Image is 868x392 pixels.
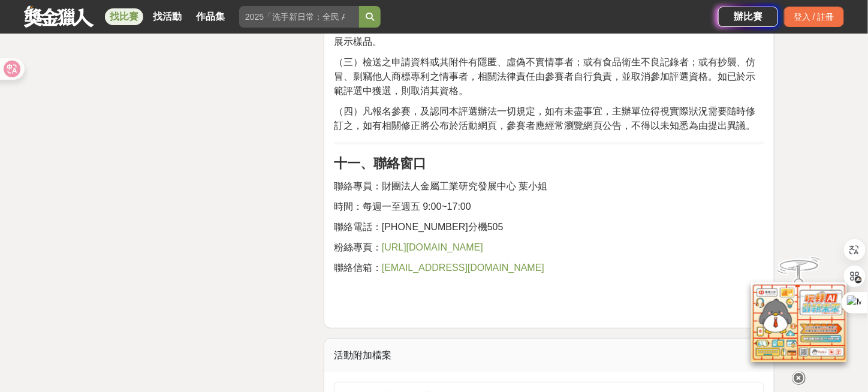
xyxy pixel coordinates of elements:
span: [EMAIL_ADDRESS][DOMAIN_NAME] [382,263,544,273]
a: [EMAIL_ADDRESS][DOMAIN_NAME] [382,263,544,273]
img: d2146d9a-e6f6-4337-9592-8cefde37ba6b.png [751,282,847,362]
a: 作品集 [191,8,230,25]
a: 找比賽 [105,8,143,25]
span: 聯絡電話：[PHONE_NUMBER]分機505 [334,222,504,232]
span: 聯絡信箱： [334,263,382,273]
span: 時間：每週一至週五 9:00~17:00 [334,201,471,212]
a: 辦比賽 [718,7,778,27]
span: 粉絲專頁： [334,242,382,252]
strong: 十一、聯絡窗口 [334,156,426,171]
span: （四）凡報名參賽，及認同本評選辦法一切規定，如有未盡事宜，主辦單位得視實際狀況需要隨時修訂之，如有相關修正將公布於活動網頁，參賽者應經常瀏覽網頁公告，不得以未知悉為由提出異議。 [334,106,756,131]
div: 活動附加檔案 [324,339,774,372]
span: [URL][DOMAIN_NAME] [382,242,483,252]
a: 找活動 [148,8,186,25]
a: [URL][DOMAIN_NAME] [382,243,483,252]
input: 2025「洗手新日常：全民 ALL IN」洗手歌全台徵選 [239,6,359,28]
span: 相關後續推廣活動。參加活動如需提供樣品展示或其他協助需由參賽者無償提供，展 後將返還展示樣品。 [334,22,757,47]
div: 登入 / 註冊 [784,7,844,27]
span: 聯絡專員：財團法人金屬工業研究發展中心 葉小姐 [334,181,547,191]
span: （三）檢送之申請資料或其附件有隱匿、虛偽不實情事者；或有食品衛生不良記錄者；或有抄襲、仿冒、剽竊他人商標專利之情事者，相關法律責任由參賽者自行負責，並取消參加評選資格。如已於示範評選中獲選，則取... [334,57,756,96]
